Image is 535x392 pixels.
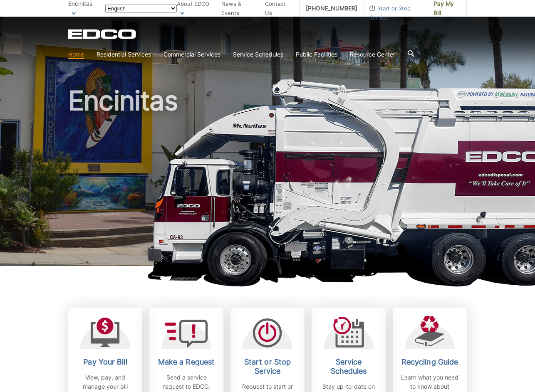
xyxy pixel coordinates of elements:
[350,50,395,59] a: Resource Center
[318,357,379,376] h2: Service Schedules
[105,5,177,12] select: Select a language
[68,87,467,270] h1: Encinitas
[68,50,84,59] a: Home
[399,357,461,367] h2: Recycling Guide
[156,373,217,391] p: Send a service request to EDCO.
[156,357,217,367] h2: Make a Request
[296,50,337,59] a: Public Facilities
[74,357,136,367] h2: Pay Your Bill
[97,50,151,59] a: Residential Services
[233,50,283,59] a: Service Schedules
[163,50,220,59] a: Commercial Services
[68,29,137,39] a: EDCD logo. Return to the homepage.
[237,357,298,376] h2: Start or Stop Service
